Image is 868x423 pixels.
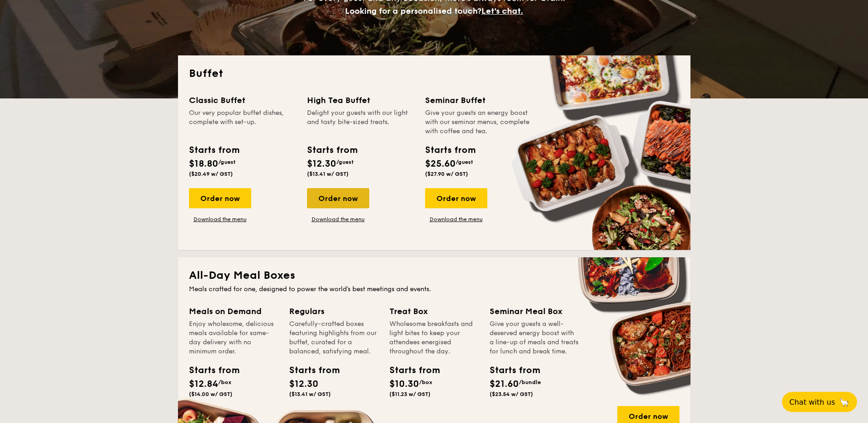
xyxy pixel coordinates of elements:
[490,391,533,397] span: ($23.54 w/ GST)
[189,66,679,81] h2: Buffet
[456,159,473,165] span: /guest
[345,6,481,16] span: Looking for a personalised touch?
[425,188,487,208] div: Order now
[425,216,487,223] a: Download the menu
[289,363,330,377] div: Starts from
[189,188,251,208] div: Order now
[289,320,378,356] div: Carefully-crafted boxes featuring highlights from our buffet, curated for a balanced, satisfying ...
[189,171,233,177] span: ($20.49 w/ GST)
[839,397,850,407] span: 🦙
[490,305,579,318] div: Seminar Meal Box
[189,379,218,390] span: $12.84
[218,379,232,385] span: /box
[336,159,354,165] span: /guest
[782,392,857,412] button: Chat with us🦙
[189,391,232,397] span: ($14.00 w/ GST)
[189,108,296,136] div: Our very popular buffet dishes, complete with set-up.
[519,379,541,385] span: /bundle
[189,320,278,356] div: Enjoy wholesome, delicious meals available for same-day delivery with no minimum order.
[490,363,531,377] div: Starts from
[189,285,679,294] div: Meals crafted for one, designed to power the world's best meetings and events.
[490,320,579,356] div: Give your guests a well-deserved energy boost with a line-up of meals and treats for lunch and br...
[189,363,230,377] div: Starts from
[189,268,679,283] h2: All-Day Meal Boxes
[189,158,218,169] span: $18.80
[490,379,519,390] span: $21.60
[307,171,349,177] span: ($13.41 w/ GST)
[389,363,431,377] div: Starts from
[307,158,336,169] span: $12.30
[289,305,378,318] div: Regulars
[189,143,239,157] div: Starts from
[425,108,532,136] div: Give your guests an energy boost with our seminar menus, complete with coffee and tea.
[189,94,296,107] div: Classic Buffet
[389,305,479,318] div: Treat Box
[218,159,236,165] span: /guest
[389,391,431,397] span: ($11.23 w/ GST)
[307,188,369,208] div: Order now
[289,391,331,397] span: ($13.41 w/ GST)
[481,6,523,16] span: Let's chat.
[307,143,357,157] div: Starts from
[419,379,432,385] span: /box
[307,108,414,136] div: Delight your guests with our light and tasty bite-sized treats.
[425,143,475,157] div: Starts from
[789,398,835,407] span: Chat with us
[425,158,456,169] span: $25.60
[289,379,318,390] span: $12.30
[425,94,532,107] div: Seminar Buffet
[389,379,419,390] span: $10.30
[307,94,414,107] div: High Tea Buffet
[425,171,468,177] span: ($27.90 w/ GST)
[189,305,278,318] div: Meals on Demand
[189,216,251,223] a: Download the menu
[307,216,369,223] a: Download the menu
[389,320,479,356] div: Wholesome breakfasts and light bites to keep your attendees energised throughout the day.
